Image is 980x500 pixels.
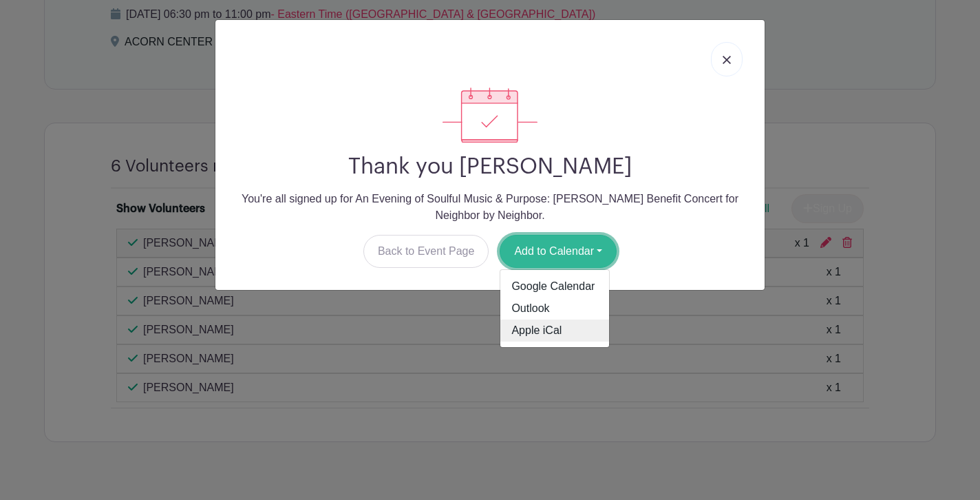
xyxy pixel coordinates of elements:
a: Google Calendar [500,275,609,298]
a: Apple iCal [500,320,609,342]
img: close_button-5f87c8562297e5c2d7936805f587ecaba9071eb48480494691a3f1689db116b3.svg [723,56,731,64]
h2: Thank you [PERSON_NAME] [226,154,754,180]
button: Add to Calendar [500,235,617,268]
a: Outlook [500,298,609,320]
p: You're all signed up for An Evening of Soulful Music & Purpose: [PERSON_NAME] Benefit Concert for... [226,191,754,224]
a: Back to Event Page [363,235,489,268]
img: signup_complete-c468d5dda3e2740ee63a24cb0ba0d3ce5d8a4ecd24259e683200fb1569d990c8.svg [443,87,537,143]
